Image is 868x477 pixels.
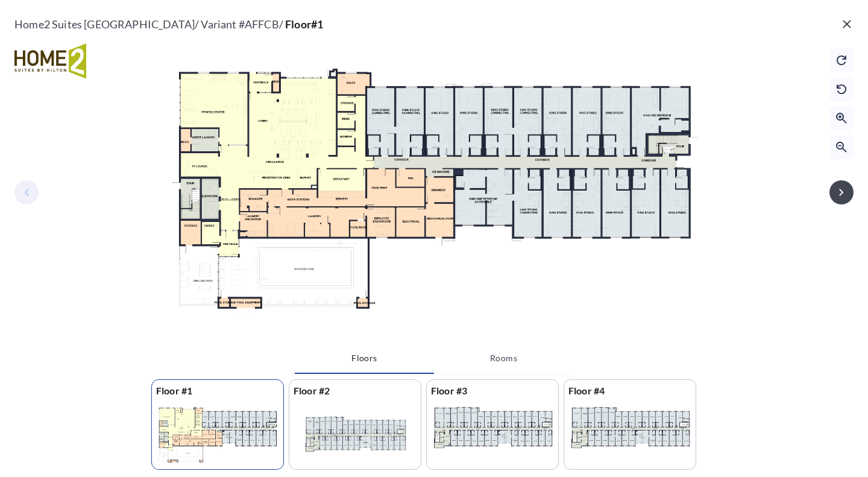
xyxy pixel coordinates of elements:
[434,344,573,373] button: Rooms
[289,380,421,402] p: Floor #2
[564,380,696,402] p: Floor #4
[152,380,283,402] p: Floor #1
[427,380,558,402] p: Floor #3
[14,43,86,79] img: floorplanBranLogoPlug
[295,344,434,374] button: Floors
[14,14,323,36] p: Home2 Suites [GEOGRAPHIC_DATA] / Variant # AFFCB /
[285,17,323,31] span: Floor#1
